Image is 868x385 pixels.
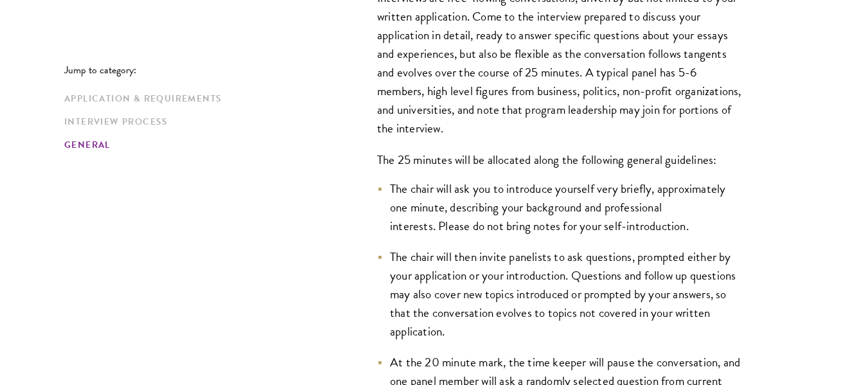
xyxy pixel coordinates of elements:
[64,92,309,105] a: Application & Requirements
[377,179,743,235] li: The chair will ask you to introduce yourself very briefly, approximately one minute, describing y...
[64,64,317,76] p: Jump to category:
[377,150,743,169] p: The 25 minutes will be allocated along the following general guidelines:
[64,115,309,129] a: Interview Process
[64,138,309,152] a: General
[377,247,743,341] li: The chair will then invite panelists to ask questions, prompted either by your application or you...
